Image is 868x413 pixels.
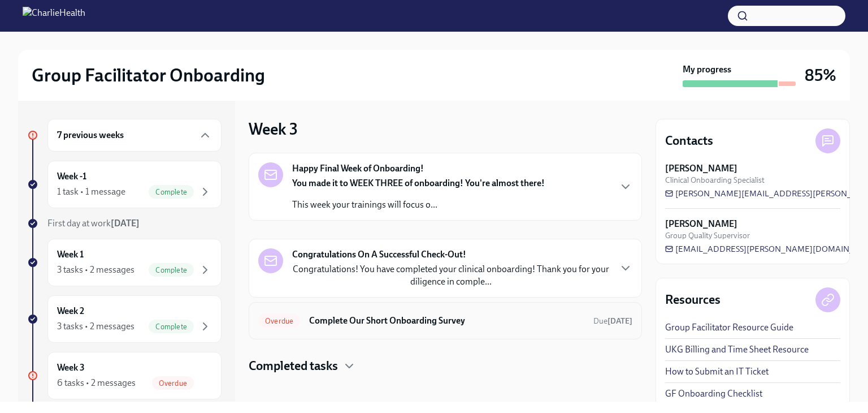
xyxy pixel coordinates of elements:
[27,161,222,208] a: Week -11 task • 1 messageComplete
[149,266,194,274] span: Complete
[152,379,194,388] span: Overdue
[32,64,265,87] h2: Group Facilitator Onboarding
[665,291,721,308] h4: Resources
[111,218,140,229] strong: [DATE]
[309,315,584,327] h6: Complete Our Short Onboarding Survey
[47,119,222,152] div: 7 previous weeks
[665,365,769,378] a: How to Submit an IT Ticket
[27,295,222,343] a: Week 23 tasks • 2 messagesComplete
[57,362,85,374] h6: Week 3
[57,305,84,317] h6: Week 2
[292,263,610,288] p: Congratulations! You have completed your clinical onboarding! Thank you for your diligence in com...
[665,175,765,186] span: Clinical Onboarding Specialist
[249,358,642,375] div: Completed tasks
[47,218,140,229] span: First day at work
[57,264,134,276] div: 3 tasks • 2 messages
[249,119,298,139] h3: Week 3
[292,248,466,261] strong: Congratulations On A Successful Check-Out!
[27,217,222,230] a: First day at work[DATE]
[27,239,222,286] a: Week 13 tasks • 2 messagesComplete
[665,343,809,356] a: UKG Billing and Time Sheet Resource
[57,320,134,333] div: 3 tasks • 2 messages
[292,199,545,211] p: This week your trainings will focus o...
[57,170,86,183] h6: Week -1
[258,312,632,330] a: OverdueComplete Our Short Onboarding SurveyDue[DATE]
[665,162,737,175] strong: [PERSON_NAME]
[593,316,632,326] span: Due
[665,132,713,149] h4: Contacts
[665,218,737,230] strong: [PERSON_NAME]
[665,388,762,400] a: GF Onboarding Checklist
[57,129,124,141] h6: 7 previous weeks
[27,352,222,399] a: Week 36 tasks • 2 messagesOverdue
[149,188,194,196] span: Complete
[258,317,300,325] span: Overdue
[149,322,194,331] span: Complete
[23,7,85,25] img: CharlieHealth
[57,377,136,389] div: 6 tasks • 2 messages
[292,178,545,188] strong: You made it to WEEK THREE of onboarding! You're almost there!
[665,321,793,334] a: Group Facilitator Resource Guide
[57,248,84,261] h6: Week 1
[57,186,125,198] div: 1 task • 1 message
[249,358,338,375] h4: Completed tasks
[665,230,750,241] span: Group Quality Supervisor
[683,63,731,76] strong: My progress
[607,316,632,326] strong: [DATE]
[805,65,836,85] h3: 85%
[292,162,424,175] strong: Happy Final Week of Onboarding!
